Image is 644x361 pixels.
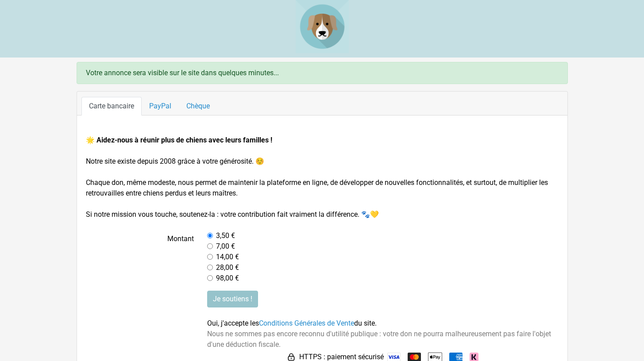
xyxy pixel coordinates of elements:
[216,252,239,262] label: 14,00 €
[86,136,272,144] strong: 🌟 Aidez-nous à réunir plus de chiens avec leurs familles !
[77,62,568,84] div: Votre annonce sera visible sur le site dans quelques minutes...
[216,241,235,252] label: 7,00 €
[79,230,201,284] label: Montant
[207,319,377,327] span: Oui, j'accepte les du site.
[142,97,179,115] a: PayPal
[259,319,354,327] a: Conditions Générales de Vente
[207,291,258,307] input: Je soutiens !
[216,230,235,241] label: 3,50 €
[179,97,217,115] a: Chèque
[216,262,239,273] label: 28,00 €
[207,330,551,349] span: Nous ne sommes pas encore reconnu d'utilité publique : votre don ne pourra malheureusement pas fa...
[81,97,142,115] a: Carte bancaire
[216,273,239,284] label: 98,00 €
